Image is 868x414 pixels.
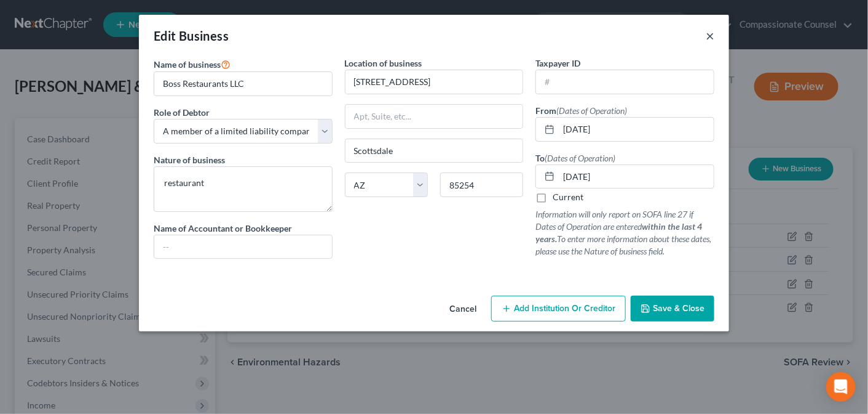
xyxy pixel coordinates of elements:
input: Enter city... [345,139,523,163]
button: Cancel [440,297,486,322]
span: Name of business [154,59,221,70]
span: (Dates of Operation) [556,105,627,116]
button: × [706,28,714,43]
input: Enter address... [345,70,523,94]
input: Enter zip... [440,172,523,197]
span: (Dates of Operation) [545,153,615,163]
span: Save & Close [653,303,704,314]
p: Information will only report on SOFA line 27 if Dates of Operation are entered To enter more info... [535,208,714,258]
span: Business [179,28,229,43]
span: Edit [154,28,176,43]
input: Enter name... [154,72,332,95]
label: From [535,104,627,117]
label: Location of business [345,57,422,70]
span: Add Institution Or Creditor [514,303,615,314]
label: Taxpayer ID [535,57,580,70]
label: Name of Accountant or Bookkeeper [154,222,292,235]
button: Add Institution Or Creditor [491,296,626,322]
label: Nature of business [154,153,225,166]
input: -- [154,235,332,259]
input: MM/DD/YYYY [559,118,714,141]
span: Role of Debtor [154,107,210,118]
label: Current [553,191,583,203]
input: Apt, Suite, etc... [345,105,523,128]
input: # [536,70,714,94]
div: Open Intercom Messenger [826,372,856,402]
input: MM/DD/YYYY [559,165,714,189]
label: To [535,152,615,164]
button: Save & Close [631,296,714,322]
